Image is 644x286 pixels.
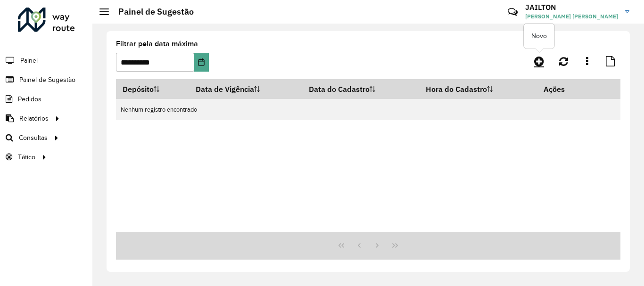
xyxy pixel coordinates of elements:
span: Pedidos [18,94,41,104]
h2: Painel de Sugestão [109,7,194,17]
span: Tático [18,152,35,162]
label: Filtrar pela data máxima [116,38,198,49]
span: [PERSON_NAME] [PERSON_NAME] [525,12,618,21]
span: Relatórios [19,114,49,123]
button: Choose Date [194,53,209,72]
h3: JAILTON [525,3,618,12]
a: Contato Rápido [503,2,523,22]
div: Novo [524,24,554,49]
th: Data de Vigência [189,79,303,99]
span: Painel de Sugestão [19,75,75,85]
span: Consultas [19,133,48,143]
td: Nenhum registro encontrado [116,99,620,120]
th: Depósito [116,79,189,99]
th: Hora do Cadastro [420,79,537,99]
span: Painel [20,56,38,65]
th: Ações [537,79,594,99]
th: Data do Cadastro [303,79,420,99]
